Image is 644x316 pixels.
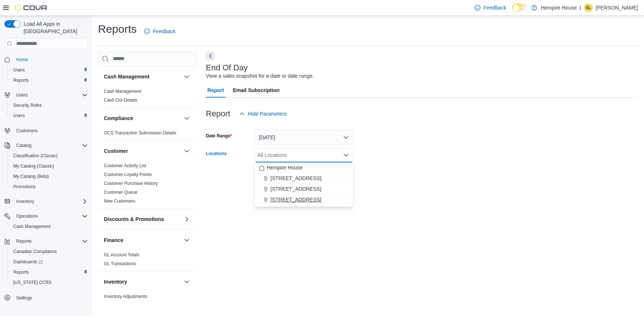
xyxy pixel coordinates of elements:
a: Customer Activity List [104,163,146,168]
a: [US_STATE] CCRS [10,278,55,287]
button: Cash Management [182,72,191,81]
div: Sharlene Lochan [584,3,593,12]
span: Cash Management [10,222,88,231]
span: Catalog [16,143,31,148]
button: Cash Management [104,73,181,80]
span: [STREET_ADDRESS] [270,196,321,203]
button: Discounts & Promotions [104,215,181,223]
h3: Inventory [104,278,127,285]
span: Reports [13,237,88,246]
span: Email Subscription [233,83,280,98]
span: Users [13,113,25,119]
h1: Reports [98,22,137,36]
button: Reports [1,236,91,246]
a: Users [10,111,28,120]
a: Users [10,66,28,74]
span: Users [13,91,88,99]
span: Customer Loyalty Points [104,172,152,178]
a: Customers [13,126,41,135]
span: Cash Out Details [104,97,137,103]
a: Reports [10,76,32,85]
button: Reports [13,237,35,246]
a: Inventory Adjustments [104,294,147,299]
span: Users [10,66,88,74]
span: Customers [13,126,88,135]
a: Customer Queue [104,190,137,195]
span: Customer Activity List [104,163,146,169]
a: Cash Management [10,222,53,231]
span: My Catalog (Beta) [13,173,49,179]
button: Customer [182,147,191,155]
p: [PERSON_NAME] [596,3,638,12]
a: Dashboards [7,257,91,267]
span: New Customers [104,198,135,204]
span: Inventory Adjustments [104,294,147,299]
a: GL Transactions [104,261,136,266]
button: Discounts & Promotions [182,215,191,224]
button: Operations [1,211,91,221]
span: Home [13,55,88,64]
span: Reports [13,269,29,275]
a: Home [13,55,31,64]
button: Reports [7,267,91,277]
button: My Catalog (Classic) [7,161,91,171]
button: Cash Management [7,221,91,232]
button: Inventory [104,278,181,285]
input: Dark Mode [512,4,528,11]
span: Feedback [483,4,506,11]
span: Cash Management [13,224,50,229]
button: Compliance [104,115,181,122]
span: [US_STATE] CCRS [13,280,52,285]
span: Security Roles [13,102,42,108]
span: Promotions [13,184,36,190]
a: Reports [10,268,32,277]
span: Canadian Compliance [10,247,88,256]
a: Customer Purchase History [104,181,158,186]
span: OCS Transaction Submission Details [104,130,176,136]
button: Inventory [182,277,191,286]
button: Customer [104,147,181,155]
button: Promotions [7,182,91,192]
span: Canadian Compliance [13,249,57,254]
a: Feedback [141,24,178,39]
button: Hide Parameters [236,106,290,121]
span: Classification (Classic) [10,151,88,160]
span: Reports [13,77,29,83]
div: View a sales snapshot for a date or date range. [206,72,314,80]
button: Users [7,65,91,75]
span: Washington CCRS [10,278,88,287]
button: Canadian Compliance [7,246,91,257]
button: Hempire House [255,162,353,173]
button: [STREET_ADDRESS] [255,184,353,194]
span: My Catalog (Beta) [10,172,88,181]
h3: Report [206,109,230,118]
span: Customers [16,128,38,134]
span: Dashboards [10,257,88,266]
span: My Catalog (Classic) [13,163,54,169]
span: My Catalog (Classic) [10,162,88,171]
a: GL Account Totals [104,252,139,257]
span: SL [586,3,591,12]
button: Home [1,54,91,65]
span: Hempire House [267,164,302,171]
span: Hide Parameters [248,110,287,117]
div: Customer [98,161,197,208]
label: Locations [206,151,227,157]
span: Inventory [13,197,88,206]
button: My Catalog (Beta) [7,171,91,182]
span: Users [16,92,28,98]
button: Next [206,52,215,60]
a: Promotions [10,182,39,191]
div: Finance [98,250,197,271]
span: Classification (Classic) [13,153,58,159]
span: Reports [10,268,88,277]
span: Report [207,83,224,98]
p: | [580,3,581,12]
a: Security Roles [10,101,45,110]
a: Dashboards [10,257,46,266]
span: Catalog [13,141,88,150]
h3: End Of Day [206,63,248,72]
span: Load All Apps in [GEOGRAPHIC_DATA] [21,20,88,35]
button: [STREET_ADDRESS] [255,173,353,184]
